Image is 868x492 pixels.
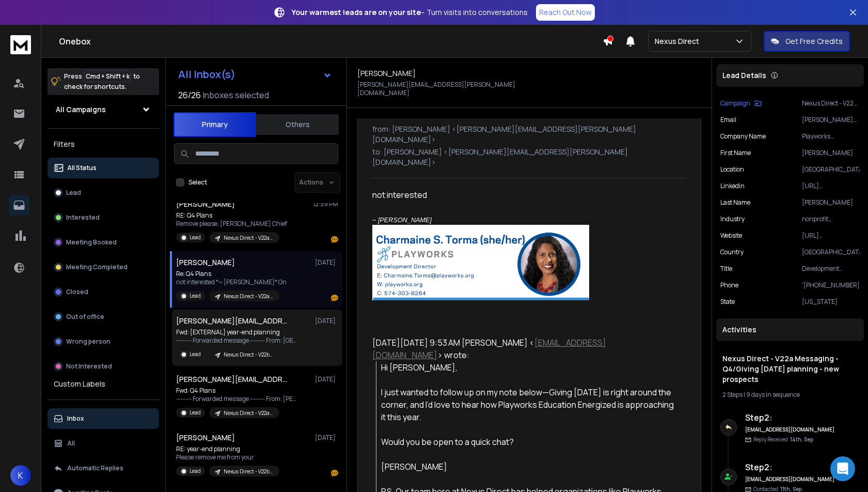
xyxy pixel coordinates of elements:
p: Email [720,116,736,124]
p: Lead [190,292,201,300]
p: Nexus Direct - V22b Messaging - Q4/Giving [DATE] planning - retarget [224,468,273,475]
button: Not Interested [48,356,159,377]
button: Meeting Booked [48,232,159,253]
img: AIorK4zVkEMHEvABZU930wHRdh9zdkh4SzQJTsg2BtlCukG5fPAjxQiyZ_LHdrGlTuPOy_5jTFvfywEHJMHh [372,225,589,300]
p: [URL][DOMAIN_NAME][PERSON_NAME] [802,182,860,190]
button: Meeting Completed [48,257,159,278]
p: ---------- Forwarded message --------- From: [GEOGRAPHIC_DATA] [176,336,300,345]
span: 2 Steps [722,390,743,399]
img: logo [10,35,31,54]
p: [GEOGRAPHIC_DATA] [802,248,860,256]
p: Nexus Direct [655,36,703,47]
p: [DATE] [315,317,338,325]
div: Hi [PERSON_NAME], [381,361,674,374]
p: Campaign [720,99,750,107]
div: Activities [716,318,864,341]
p: [PERSON_NAME][EMAIL_ADDRESS][PERSON_NAME][DOMAIN_NAME] [357,81,526,97]
button: All [48,433,159,454]
p: Last Name [720,198,750,207]
a: [EMAIL_ADDRESS][DOMAIN_NAME] [372,337,606,361]
p: Inbox [67,414,84,423]
p: Lead [66,189,81,197]
p: Nexus Direct - V22b Messaging - Q4/Giving [DATE] planning - retarget [224,351,273,359]
p: State [720,298,735,306]
p: Get Free Credits [785,36,843,47]
p: to: [PERSON_NAME] <[PERSON_NAME][EMAIL_ADDRESS][PERSON_NAME][DOMAIN_NAME]> [372,147,686,167]
p: [PERSON_NAME] [802,149,860,157]
button: Out of office [48,306,159,327]
p: [PERSON_NAME][EMAIL_ADDRESS][PERSON_NAME][DOMAIN_NAME] [802,116,860,124]
p: Nexus Direct - V22a Messaging - Q4/Giving [DATE] planning - new prospects [224,409,273,417]
p: Lead [190,409,201,417]
p: Interested [66,213,100,222]
button: Interested [48,207,159,228]
p: Not Interested [66,362,112,371]
h1: [PERSON_NAME] [176,199,235,209]
p: [DATE] [315,434,338,442]
h1: All Inbox(s) [178,69,235,80]
h1: Nexus Direct - V22a Messaging - Q4/Giving [DATE] planning - new prospects [722,353,858,385]
label: Select [188,178,207,187]
button: K [10,465,31,486]
p: [PERSON_NAME] [802,198,860,207]
p: Wrong person [66,337,111,346]
h1: [PERSON_NAME] [176,433,235,443]
button: Inbox [48,408,159,429]
p: website [720,232,742,240]
p: Lead [190,350,201,358]
p: RE: Q4 Plans [176,211,287,220]
p: nonprofit organization management [802,215,860,223]
p: Press to check for shortcuts. [64,71,140,92]
p: Meeting Completed [66,263,128,271]
div: [PERSON_NAME] [381,460,674,473]
button: Primary [173,112,256,137]
p: Please remove me from your [176,453,279,462]
p: [DATE] [315,258,338,267]
button: Wrong person [48,331,159,352]
p: [URL][DOMAIN_NAME] [802,232,860,240]
span: 26 / 26 [178,89,201,101]
span: 9 days in sequence [746,390,800,399]
h1: [PERSON_NAME][EMAIL_ADDRESS][DOMAIN_NAME] [176,316,290,326]
div: [DATE][DATE] 9:53 AM [PERSON_NAME] < > wrote: [372,336,674,361]
p: '[PHONE_NUMBER] [802,281,860,289]
button: Campaign [720,99,762,107]
button: Closed [48,282,159,302]
h3: Filters [48,137,159,151]
div: Open Intercom Messenger [830,456,855,481]
p: Automatic Replies [67,464,123,472]
button: All Campaigns [48,99,159,120]
div: Would you be open to a quick chat? [381,436,674,448]
p: Playworks Education Energized [802,132,860,141]
p: Country [720,248,744,256]
p: – Turn visits into conversations [292,7,528,18]
a: Reach Out Now [536,4,595,21]
p: Nexus Direct - V22a Messaging - Q4/Giving [DATE] planning - new prospects [224,234,273,242]
h6: [EMAIL_ADDRESS][DOMAIN_NAME] [745,475,835,483]
div: | [722,391,858,399]
p: not interested *~ [PERSON_NAME]* On [176,278,287,286]
h3: Inboxes selected [203,89,269,101]
p: Phone [720,281,738,289]
h6: [EMAIL_ADDRESS][DOMAIN_NAME] [745,426,835,434]
p: Re: Q4 Plans [176,270,287,278]
h3: Custom Labels [54,379,105,389]
p: [US_STATE] [802,298,860,306]
p: Nexus Direct - V22a Messaging - Q4/Giving [DATE] planning - new prospects [802,99,860,107]
p: Remove please. [PERSON_NAME] Chief [176,220,287,228]
p: Lead Details [722,70,766,81]
p: [GEOGRAPHIC_DATA] [802,165,860,174]
p: [DATE] [315,375,338,383]
p: Lead [190,467,201,475]
p: 12:39 PM [313,200,338,208]
p: Meeting Booked [66,238,117,247]
p: Reach Out Now [539,7,592,18]
button: Automatic Replies [48,458,159,479]
p: title [720,265,732,273]
h1: All Campaigns [56,104,106,115]
span: 14th, Sep [790,436,813,443]
p: from: [PERSON_NAME] <[PERSON_NAME][EMAIL_ADDRESS][PERSON_NAME][DOMAIN_NAME]> [372,124,686,145]
strong: Your warmest leads are on your site [292,7,421,17]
